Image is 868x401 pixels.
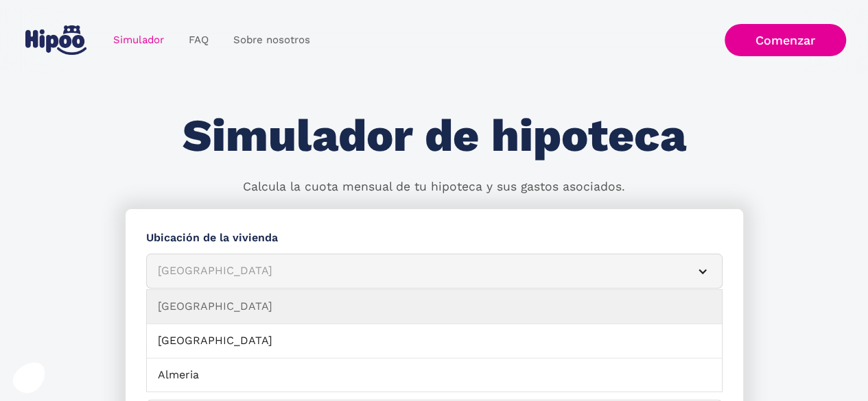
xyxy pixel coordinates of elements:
a: Simulador [101,27,176,53]
nav: [GEOGRAPHIC_DATA] [146,289,723,392]
a: [GEOGRAPHIC_DATA] [147,290,722,324]
p: Calcula la cuota mensual de tu hipoteca y sus gastos asociados. [243,178,625,196]
label: Ubicación de la vivienda [146,230,723,247]
a: Sobre nosotros [221,27,322,53]
a: home [23,20,90,60]
a: [GEOGRAPHIC_DATA] [147,324,722,359]
div: [GEOGRAPHIC_DATA] [158,263,678,280]
a: FAQ [176,27,221,53]
h1: Simulador de hipoteca [183,111,686,161]
a: Comenzar [725,24,846,56]
a: Almeria [147,359,722,393]
article: [GEOGRAPHIC_DATA] [146,254,723,289]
